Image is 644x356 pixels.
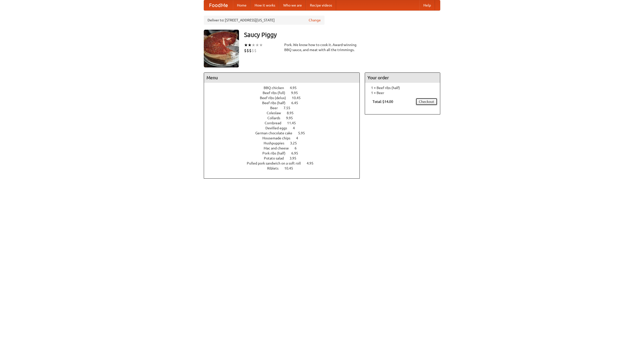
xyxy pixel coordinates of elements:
a: Beer 7.55 [270,106,300,110]
span: Beef ribs (half) [262,101,291,105]
span: Beer [270,106,283,110]
span: 8.95 [287,111,299,115]
a: How it works [251,0,279,10]
span: 9.95 [291,91,303,95]
a: Who we are [279,0,306,10]
span: Hushpuppies [264,141,289,145]
span: 4.95 [290,86,302,90]
span: 4 [296,136,303,140]
span: 4.95 [307,161,318,165]
h4: Menu [204,73,359,83]
span: 11.45 [287,121,301,125]
a: Devilled eggs 4 [265,126,304,130]
span: Coleslaw [267,111,286,115]
span: Mac and cheese [264,146,294,150]
span: Collards [267,116,285,120]
span: Devilled eggs [265,126,292,130]
h4: Your order [365,73,440,83]
span: Potato salad [264,156,289,160]
span: 3.95 [290,156,301,160]
span: Pork ribs (half) [262,151,291,155]
span: 3.25 [290,141,302,145]
li: ★ [255,42,259,48]
span: 5.95 [298,131,310,135]
span: 4 [293,126,300,130]
span: 6.45 [291,101,303,105]
span: Pulled pork sandwich on a soft roll [247,161,306,165]
li: $ [252,48,254,53]
a: Beef ribs (full) 9.95 [263,91,307,95]
a: German chocolate cake 5.95 [255,131,314,135]
span: 10.45 [284,166,298,170]
a: Mac and cheese 6 [264,146,306,150]
span: German chocolate cake [255,131,297,135]
a: Home [233,0,251,10]
h3: Saucy Piggy [244,30,440,40]
span: 7.55 [284,106,295,110]
span: Beef ribs (full) [263,91,290,95]
li: $ [249,48,252,53]
a: Housemade chips 4 [262,136,307,140]
div: Deliver to: [STREET_ADDRESS][US_STATE] [204,16,325,25]
span: BBQ chicken [264,86,289,90]
div: Pork. We know how to cook it. Award-winning BBQ sauce, and meat with all the trimmings. [284,42,360,52]
li: ★ [244,42,248,48]
li: $ [254,48,257,53]
span: Beef ribs (delux) [260,96,291,100]
span: 6.95 [291,151,303,155]
span: 9.95 [286,116,298,120]
li: ★ [259,42,263,48]
a: BBQ chicken 4.95 [264,86,306,90]
li: ★ [252,42,255,48]
a: Checkout [416,98,437,105]
li: 1 × Beer [368,90,437,95]
a: Coleslaw 8.95 [267,111,303,115]
li: 1 × Beef ribs (half) [368,85,437,90]
span: Cornbread [265,121,286,125]
a: Pulled pork sandwich on a soft roll 4.95 [247,161,323,165]
li: $ [247,48,249,53]
a: Hushpuppies 3.25 [264,141,306,145]
a: Recipe videos [306,0,336,10]
span: Housemade chips [262,136,295,140]
img: angular.jpg [204,30,239,67]
a: Collards 9.95 [267,116,302,120]
span: 6 [295,146,302,150]
a: Change [309,18,321,23]
a: Cornbread 11.45 [265,121,305,125]
a: Beef ribs (delux) 10.45 [260,96,310,100]
a: Beef ribs (half) 6.45 [262,101,307,105]
a: Potato salad 3.95 [264,156,306,160]
a: Riblets 10.45 [267,166,302,170]
li: ★ [248,42,252,48]
span: 10.45 [292,96,306,100]
li: $ [244,48,247,53]
span: Riblets [267,166,284,170]
a: Pork ribs (half) 6.95 [262,151,307,155]
a: Help [419,0,435,10]
a: FoodMe [204,0,233,10]
b: Total: $14.00 [373,100,393,104]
